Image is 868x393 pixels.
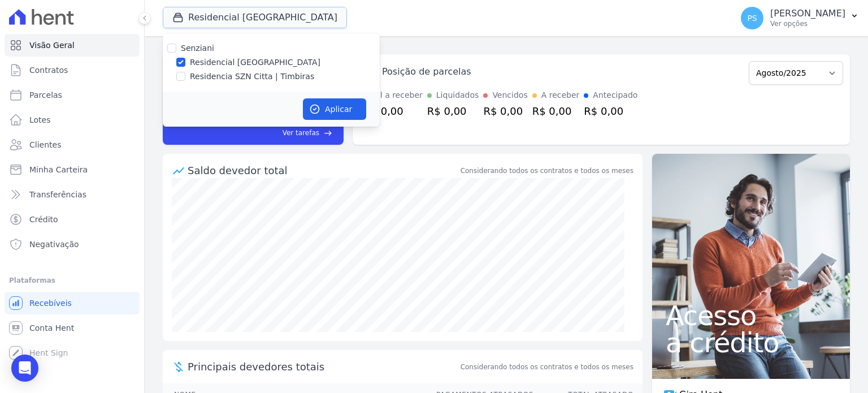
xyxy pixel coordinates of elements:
a: Minha Carteira [5,158,140,181]
div: R$ 0,00 [364,103,423,119]
span: east [324,129,332,137]
span: Recebíveis [29,297,72,309]
span: Negativação [29,239,79,250]
div: R$ 0,00 [483,103,527,119]
div: R$ 0,00 [532,103,580,119]
div: R$ 0,00 [584,103,637,119]
span: Transferências [29,189,86,200]
span: Contratos [29,64,68,76]
a: Ver tarefas east [231,128,332,138]
a: Contratos [5,59,140,81]
a: Conta Hent [5,317,140,339]
a: Parcelas [5,84,140,106]
p: Ver opções [770,19,845,28]
span: Parcelas [29,89,62,101]
a: Visão Geral [5,34,140,57]
div: Saldo devedor total [188,163,458,178]
div: Open Intercom Messenger [11,355,38,382]
span: Ver tarefas [283,128,319,138]
span: Principais devedores totais [188,359,458,374]
span: Lotes [29,114,51,126]
div: Plataformas [9,274,135,287]
a: Clientes [5,133,140,156]
a: Recebíveis [5,292,140,314]
div: Antecipado [593,89,637,101]
span: Considerando todos os contratos e todos os meses [461,362,633,372]
span: PS [747,14,757,22]
div: R$ 0,00 [427,103,479,119]
div: Total a receber [364,89,423,101]
span: Acesso [666,302,836,329]
div: A receber [541,89,580,101]
a: Negativação [5,233,140,256]
label: Senziani [181,44,214,53]
div: Vencidos [492,89,527,101]
div: Posição de parcelas [382,65,471,79]
span: Visão Geral [29,40,75,51]
p: [PERSON_NAME] [770,8,845,19]
span: Clientes [29,139,61,150]
button: PS [PERSON_NAME] Ver opções [732,2,868,34]
span: a crédito [666,329,836,356]
label: Residencia SZN Citta | Timbiras [190,71,314,83]
div: Liquidados [436,89,479,101]
div: Considerando todos os contratos e todos os meses [461,166,633,176]
span: Crédito [29,214,58,225]
button: Residencial [GEOGRAPHIC_DATA] [163,7,347,28]
span: Conta Hent [29,322,74,334]
label: Residencial [GEOGRAPHIC_DATA] [190,57,320,68]
a: Crédito [5,208,140,231]
span: Minha Carteira [29,164,88,175]
a: Lotes [5,109,140,131]
button: Aplicar [303,98,366,120]
a: Transferências [5,183,140,206]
